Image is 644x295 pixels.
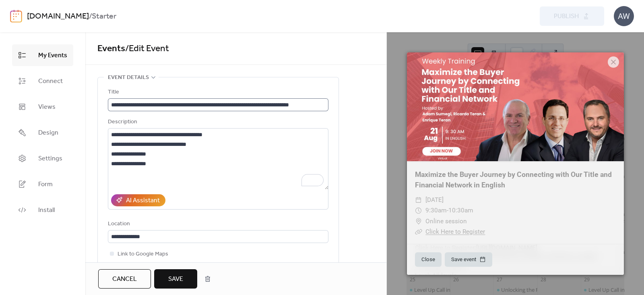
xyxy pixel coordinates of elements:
[12,96,73,118] a: Views
[27,9,89,24] a: [DOMAIN_NAME]
[425,195,444,205] span: [DATE]
[415,170,612,189] a: Maximize the Buyer Journey by Connecting with Our Title and Financial Network in English
[425,216,467,226] span: Online session
[447,207,448,214] span: -
[407,243,624,280] div: Click Here to Register: Hosted by [PERSON_NAME], [PERSON_NAME] & [PERSON_NAME] Language: English ...
[38,180,53,189] span: Form
[415,226,422,237] div: ​
[108,219,327,229] div: Location
[125,40,169,58] span: / Edit Event
[111,194,165,206] button: AI Assistant
[12,44,73,66] a: My Events
[445,252,492,267] button: Save event
[38,102,56,112] span: Views
[415,195,422,205] div: ​
[448,207,473,214] span: 10:30am
[108,73,149,83] span: Event details
[614,6,634,26] div: AW
[89,9,92,24] b: /
[12,173,73,195] a: Form
[98,269,151,289] button: Cancel
[38,77,63,86] span: Connect
[415,205,422,216] div: ​
[126,196,160,206] div: AI Assistant
[12,122,73,143] a: Design
[12,199,73,221] a: Install
[38,128,58,138] span: Design
[118,249,168,259] span: Link to Google Maps
[97,40,125,58] a: Events
[38,154,62,164] span: Settings
[38,206,55,215] span: Install
[38,51,67,60] span: My Events
[10,10,22,23] img: logo
[425,207,447,214] span: 9:30am
[108,128,328,189] textarea: To enrich screen reader interactions, please activate Accessibility in Grammarly extension settings
[12,147,73,169] a: Settings
[92,9,116,24] b: Starter
[108,87,327,97] div: Title
[425,228,485,235] a: Click Here to Register
[154,269,197,289] button: Save
[108,117,327,127] div: Description
[415,252,442,267] button: Close
[112,274,137,284] span: Cancel
[168,274,183,284] span: Save
[12,70,73,92] a: Connect
[415,216,422,226] div: ​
